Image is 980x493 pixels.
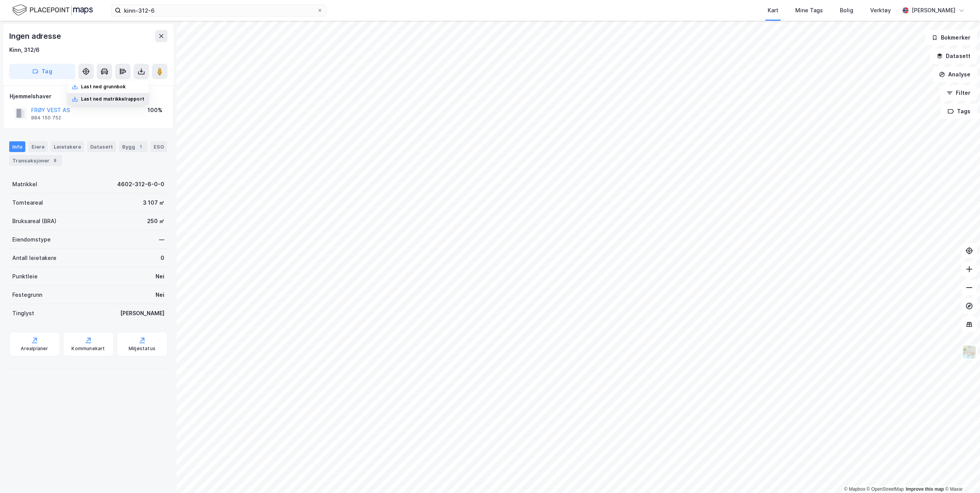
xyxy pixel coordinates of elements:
div: Nei [156,290,164,299]
div: ESG [151,141,167,152]
div: Hjemmelshaver [10,92,167,101]
div: [PERSON_NAME] [912,6,955,15]
div: Ingen adresse [9,30,62,42]
div: Datasett [87,141,116,152]
div: Last ned grunnbok [81,84,126,90]
div: Kart [768,6,778,15]
div: Info [9,141,25,152]
input: Søk på adresse, matrikkel, gårdeiere, leietakere eller personer [121,5,317,16]
div: Tinglyst [12,309,34,318]
div: Transaksjoner [9,155,62,166]
div: Bolig [840,6,853,15]
div: 4602-312-6-0-0 [117,180,164,189]
div: Eiendomstype [12,235,51,244]
button: Analyse [932,67,977,82]
div: Leietakere [51,141,84,152]
button: Tag [9,64,75,79]
div: Verktøy [870,6,891,15]
div: Last ned matrikkelrapport [81,96,144,102]
div: Kinn, 312/6 [9,45,40,55]
div: Bygg [119,141,147,152]
div: Punktleie [12,272,38,281]
button: Filter [940,85,977,101]
div: Arealplaner [21,346,48,352]
div: 250 ㎡ [147,217,164,226]
div: Kommunekart [71,346,105,352]
div: 8 [51,157,59,164]
img: Z [962,345,977,359]
a: Improve this map [906,486,944,492]
div: Eiere [28,141,48,152]
a: OpenStreetMap [867,486,904,492]
div: Miljøstatus [129,346,156,352]
div: Bruksareal (BRA) [12,217,56,226]
img: logo.f888ab2527a4732fd821a326f86c7f29.svg [12,3,93,17]
div: Tomteareal [12,198,43,207]
div: 1 [137,143,144,151]
div: 0 [161,253,164,263]
div: Matrikkel [12,180,37,189]
div: Mine Tags [795,6,823,15]
button: Tags [941,104,977,119]
iframe: Chat Widget [942,456,980,493]
div: 100% [147,106,162,115]
div: 3 107 ㎡ [143,198,164,207]
button: Datasett [930,48,977,64]
div: [PERSON_NAME] [120,309,164,318]
button: Bokmerker [925,30,977,45]
div: 884 150 752 [31,115,61,121]
div: Nei [156,272,164,281]
div: Festegrunn [12,290,42,299]
div: — [159,235,164,244]
div: Antall leietakere [12,253,56,263]
a: Mapbox [844,486,865,492]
